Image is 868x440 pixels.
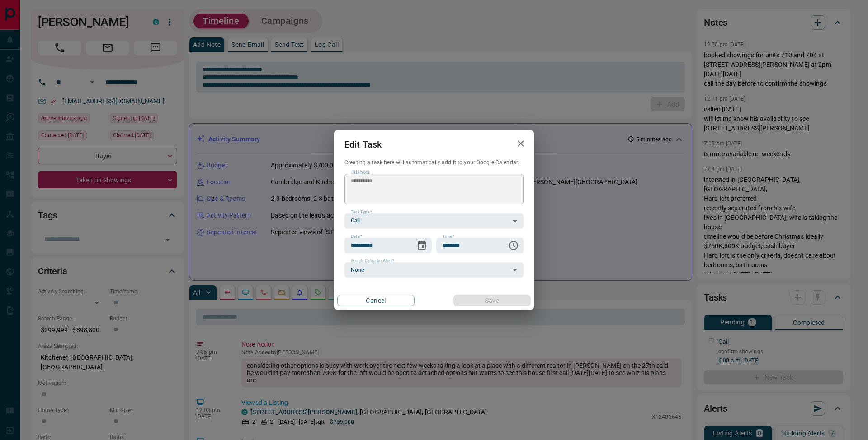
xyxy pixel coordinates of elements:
[334,130,392,159] h2: Edit Task
[443,234,454,240] label: Time
[351,234,362,240] label: Date
[413,236,431,255] button: Choose date, selected date is Sep 29, 2025
[344,262,524,278] div: None
[351,170,369,176] label: Task Note
[337,295,415,306] button: Cancel
[505,236,523,255] button: Choose time, selected time is 6:00 AM
[351,209,372,215] label: Task Type
[344,213,524,229] div: Call
[351,258,394,264] label: Google Calendar Alert
[344,159,524,167] p: Creating a task here will automatically add it to your Google Calendar.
